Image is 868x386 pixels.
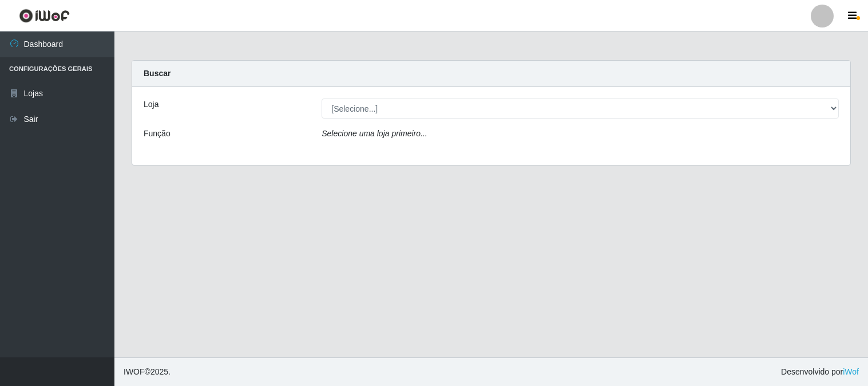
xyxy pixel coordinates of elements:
[144,99,158,111] label: Loja
[144,69,171,78] strong: Buscar
[781,366,859,378] span: Desenvolvido por
[843,367,859,376] a: iWof
[19,9,70,23] img: CoreUI Logo
[124,367,145,376] span: IWOF
[144,128,171,140] label: Função
[322,129,427,138] i: Selecione uma loja primeiro...
[124,366,171,378] span: © 2025 .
